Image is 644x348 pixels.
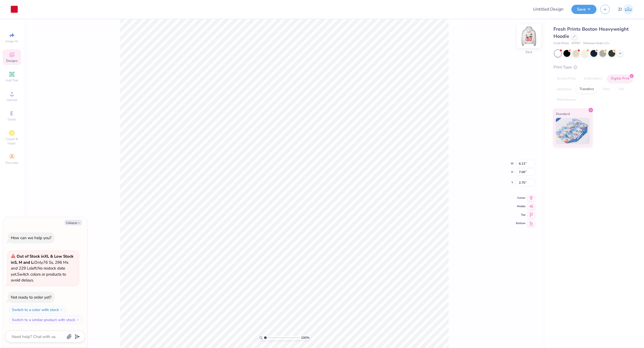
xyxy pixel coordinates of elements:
span: Greek [8,117,16,122]
span: Upload [7,98,17,102]
button: Save [571,5,596,14]
div: Foil [615,85,628,93]
span: # FP87 [572,41,581,46]
img: Switch to a similar product with stock [76,318,79,321]
button: Collapse [64,220,82,225]
input: Untitled Design [529,4,567,15]
span: No restock date yet. [11,266,65,277]
span: Decorate [6,161,18,165]
div: Applique [553,85,575,93]
div: Embroidery [581,75,606,83]
div: Screen Print [553,75,579,83]
span: Image AI [6,39,18,43]
div: Print Type [553,64,633,70]
div: Rhinestones [553,96,579,104]
strong: Out of Stock in XL [17,254,50,259]
strong: & Low Stock in S, M and L : [11,254,73,265]
span: ZJ [618,6,622,12]
img: Switch to a color with stock [60,308,63,311]
span: Fresh Prints Boston Heavyweight Hoodie [553,26,629,39]
img: Zhor Junavee Antocan [623,4,633,15]
img: Standard [556,118,590,144]
span: Middle [516,205,525,208]
span: Center [516,196,525,200]
span: 100 % [301,335,309,340]
img: Back [518,25,539,47]
span: Only 76 Ss, 296 Ms and 229 Ls left. Switch colors or products to avoid delays. [11,254,73,283]
div: Transfers [576,85,597,93]
span: Clipart & logos [3,137,21,145]
div: Not ready to order yet? [11,295,51,300]
div: Back [525,50,532,55]
div: Digital Print [607,75,633,83]
span: Add Text [6,78,18,82]
span: Designs [6,59,18,63]
span: Top [516,213,525,217]
div: How can we help you? [11,235,51,240]
span: Fresh Prints [553,41,569,46]
button: Switch to a color with stock [9,305,66,314]
div: Vinyl [599,85,614,93]
button: Switch to a similar product with stock [9,315,82,324]
span: Standard [556,111,570,117]
a: ZJ [618,4,633,15]
span: Minimum Order: 12 + [583,41,610,46]
span: Bottom [516,221,525,225]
